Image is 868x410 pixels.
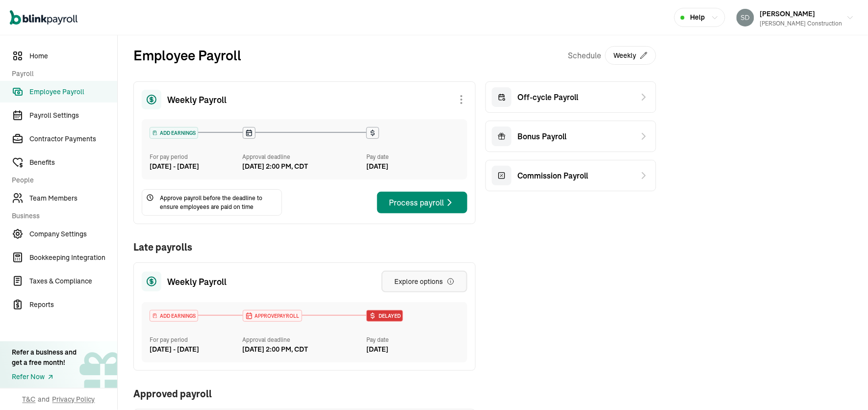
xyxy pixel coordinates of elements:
[167,275,227,288] span: Weekly Payroll
[12,372,77,382] a: Refer Now
[150,335,243,344] div: For pay period
[366,335,460,344] div: Pay date
[12,69,111,79] span: Payroll
[394,277,455,286] div: Explore options
[29,134,117,144] span: Contractor Payments
[517,130,566,142] span: Bonus Payroll
[150,310,198,321] div: ADD EARNINGS
[29,300,117,310] span: Reports
[243,335,363,344] div: Approval deadline
[52,394,95,404] span: Privacy Policy
[389,197,456,208] div: Process payroll
[29,87,117,97] span: Employee Payroll
[160,194,278,211] span: Approve payroll before the deadline to ensure employees are paid on time
[29,276,117,286] span: Taxes & Compliance
[29,229,117,239] span: Company Settings
[23,394,36,404] span: T&C
[167,93,227,106] span: Weekly Payroll
[12,347,77,368] div: Refer a business and get a free month!
[10,3,77,32] nav: Global
[366,153,460,161] div: Pay date
[133,240,192,255] h1: Late payrolls
[150,128,198,138] div: ADD EARNINGS
[382,271,467,292] button: Explore options
[133,386,476,401] h1: Approved payroll
[760,9,816,18] span: [PERSON_NAME]
[29,193,117,204] span: Team Members
[377,312,401,320] span: Delayed
[568,45,656,66] div: Schedule
[517,170,588,181] span: Commission Payroll
[760,19,842,28] div: [PERSON_NAME] Construction
[366,161,460,172] div: [DATE]
[674,8,725,27] button: Help
[150,344,243,355] div: [DATE] - [DATE]
[819,363,868,410] iframe: Chat Widget
[12,175,111,185] span: People
[690,12,705,23] span: Help
[243,344,308,355] div: [DATE] 2:00 PM, CDT
[29,51,117,61] span: Home
[12,211,111,221] span: Business
[605,46,656,65] button: Weekly
[133,45,241,66] h2: Employee Payroll
[366,344,460,355] div: [DATE]
[29,110,117,121] span: Payroll Settings
[29,157,117,168] span: Benefits
[253,312,300,320] span: APPROVE PAYROLL
[29,253,117,263] span: Bookkeeping Integration
[150,153,243,161] div: For pay period
[517,91,578,103] span: Off-cycle Payroll
[243,153,363,161] div: Approval deadline
[377,192,467,213] button: Process payroll
[150,161,243,172] div: [DATE] - [DATE]
[243,161,308,172] div: [DATE] 2:00 PM, CDT
[733,5,858,30] button: [PERSON_NAME][PERSON_NAME] Construction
